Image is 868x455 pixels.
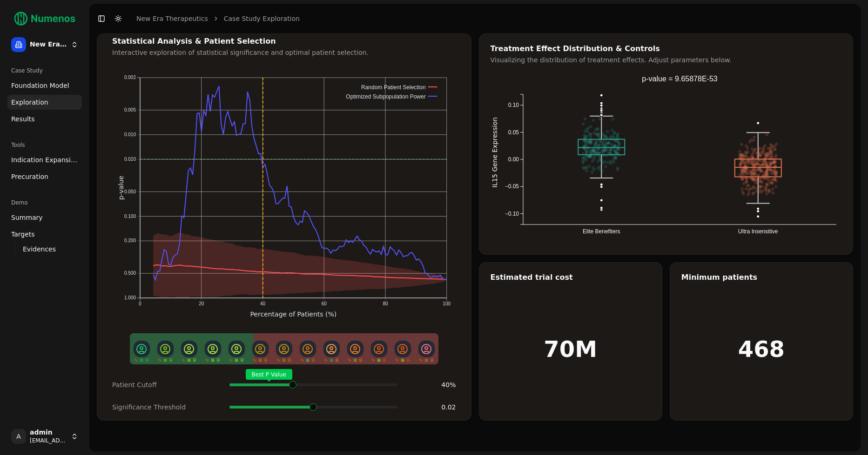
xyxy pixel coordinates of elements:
a: Results [7,112,82,126]
div: 40 % [405,380,456,389]
text: −0.05 [505,183,519,190]
span: Results [11,114,35,124]
span: Evidences [23,244,56,254]
text: 0 [139,301,141,306]
a: Evidences [19,243,71,256]
a: Targets [7,227,82,242]
a: Indication Expansion [7,152,82,167]
a: Foundation Model [7,78,82,93]
button: New Era Therapeutics [7,33,82,56]
div: Interactive exploration of statistical significance and optimal patient selection. [112,48,456,57]
span: Indication Expansion [11,155,78,165]
text: −0.10 [505,211,519,217]
text: Ultra Insensitive [738,228,778,235]
text: 0.05 [508,129,519,136]
span: Summary [11,213,43,222]
div: Demo [7,195,82,210]
h1: 70M [544,338,597,360]
a: Exploration [7,95,82,110]
div: Treatment Effect Distribution & Controls [491,45,842,53]
span: Exploration [11,98,48,107]
div: 0.02 [405,402,456,412]
text: 0.002 [124,75,136,80]
text: 0.200 [124,238,136,244]
text: IL15 Gene Expression [491,117,498,188]
span: Foundation Model [11,81,69,90]
span: A [11,429,26,444]
text: 1.000 [124,295,136,300]
text: 0.020 [124,157,136,162]
text: p-value [117,176,125,200]
a: Case Study Exploration [224,14,300,23]
text: 20 [199,301,204,306]
text: 0.010 [124,132,136,137]
span: New Era Therapeutics [30,40,67,49]
text: Elite Benefiters [582,228,620,235]
img: Numenos [7,7,82,30]
a: Summary [7,210,82,225]
text: 80 [383,301,389,306]
text: 60 [322,301,327,306]
nav: breadcrumb [136,14,300,23]
div: Patient Cutoff [112,380,222,389]
text: 0.100 [124,214,136,219]
text: 0.00 [508,156,519,163]
text: 0.050 [124,189,136,194]
span: Targets [11,230,35,239]
a: New Era Therapeutics [136,14,208,23]
div: Visualizing the distribution of treatment effects. Adjust parameters below. [491,55,842,65]
text: 40 [260,301,266,306]
text: 0.10 [508,102,519,108]
span: admin [30,429,67,437]
text: 0.005 [124,107,136,112]
text: 0.500 [124,271,136,276]
span: Best P Value [246,369,292,380]
div: Case Study [7,63,82,78]
div: Tools [7,138,82,152]
text: Random Patient Selection [361,84,426,91]
span: Precuration [11,172,48,181]
text: p-value = 9.65878E-53 [642,75,717,83]
h1: 468 [738,338,785,360]
div: Significance Threshold [112,402,222,412]
a: Precuration [7,169,82,184]
text: 100 [443,301,451,306]
div: Statistical Analysis & Patient Selection [112,38,456,45]
span: [EMAIL_ADDRESS] [30,437,67,444]
text: Optimized Subpopulation Power [346,93,426,100]
button: Aadmin[EMAIL_ADDRESS] [7,425,82,448]
text: Percentage of Patients (%) [250,310,337,318]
